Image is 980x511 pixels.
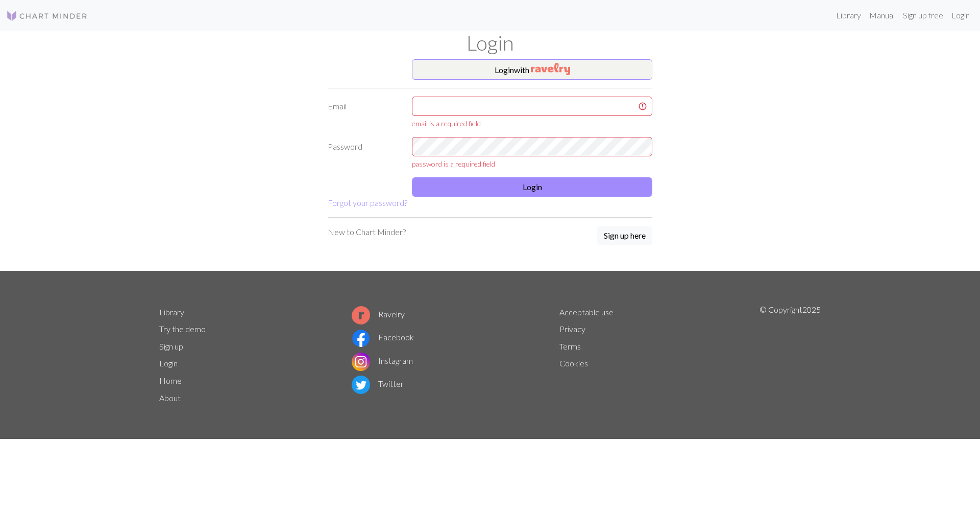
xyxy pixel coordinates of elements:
p: New to Chart Minder? [328,226,406,238]
button: Login [412,177,652,197]
p: © Copyright 2025 [759,304,821,407]
img: Instagram logo [352,353,370,371]
img: Facebook logo [352,329,370,347]
a: Login [159,358,178,368]
div: email is a required field [412,118,652,129]
a: Library [832,5,865,26]
a: Login [947,5,974,26]
img: Logo [6,10,88,22]
button: Loginwith [412,59,652,80]
a: Cookies [559,358,588,368]
img: Ravelry [531,63,570,75]
a: Try the demo [159,324,206,334]
a: Acceptable use [559,307,614,317]
label: Password [322,137,406,169]
img: Ravelry logo [352,306,370,324]
a: Library [159,307,184,317]
a: Sign up free [899,5,947,26]
a: Privacy [559,324,585,334]
a: Sign up here [597,226,652,246]
img: Twitter logo [352,376,370,394]
button: Sign up here [597,226,652,245]
a: About [159,393,181,403]
a: Twitter [352,379,404,388]
a: Terms [559,341,581,351]
label: Email [322,97,406,129]
a: Home [159,376,182,385]
a: Sign up [159,341,183,351]
a: Facebook [352,332,414,342]
div: password is a required field [412,158,652,169]
a: Instagram [352,356,413,365]
a: Ravelry [352,309,405,319]
h1: Login [153,31,827,55]
a: Forgot your password? [328,198,407,207]
a: Manual [865,5,899,26]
